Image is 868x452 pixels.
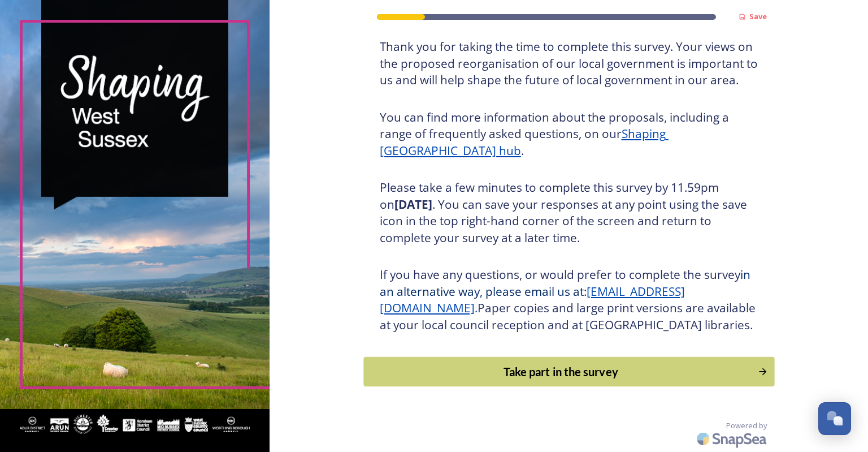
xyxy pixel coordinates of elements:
[363,357,774,387] button: Continue
[394,196,432,212] strong: [DATE]
[380,38,758,89] h3: Thank you for taking the time to complete this survey. Your views on the proposed reorganisation ...
[693,425,772,452] img: SnapSea Logo
[380,179,758,246] h3: Please take a few minutes to complete this survey by 11.59pm on . You can save your responses at ...
[380,109,758,160] h3: You can find more information about the proposals, including a range of frequently asked question...
[380,126,669,158] a: Shaping [GEOGRAPHIC_DATA] hub
[380,283,685,316] a: [EMAIL_ADDRESS][DOMAIN_NAME]
[475,300,478,316] span: .
[380,266,758,333] h3: If you have any questions, or would prefer to complete the survey Paper copies and large print ve...
[380,266,753,299] span: in an alternative way, please email us at:
[749,11,767,21] strong: Save
[818,402,851,435] button: Open Chat
[370,363,752,380] div: Take part in the survey
[726,420,767,431] span: Powered by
